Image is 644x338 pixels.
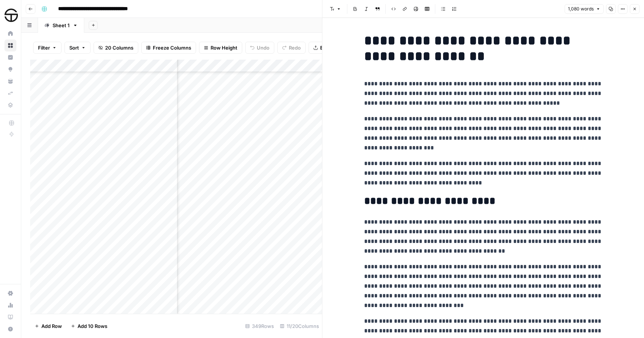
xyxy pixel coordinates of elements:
[277,320,322,332] div: 11/20 Columns
[53,22,70,29] div: Sheet 1
[38,18,84,33] a: Sheet 1
[4,6,16,25] button: Workspace: SimpleTire
[257,44,269,51] span: Undo
[4,99,16,111] a: Data Library
[4,75,16,87] a: Your Data
[4,87,16,99] a: Syncs
[245,42,274,54] button: Undo
[4,311,16,323] a: Learning Hub
[33,42,61,54] button: Filter
[309,42,351,54] button: Export CSV
[41,322,62,330] span: Add Row
[94,42,138,54] button: 20 Columns
[289,44,301,51] span: Redo
[64,42,91,54] button: Sort
[199,42,242,54] button: Row Height
[4,9,18,22] img: SimpleTire Logo
[4,287,16,299] a: Settings
[30,320,66,332] button: Add Row
[66,320,112,332] button: Add 10 Rows
[4,40,16,51] a: Browse
[4,323,16,335] button: Help + Support
[105,44,133,51] span: 20 Columns
[153,44,191,51] span: Freeze Columns
[211,44,237,51] span: Row Height
[242,320,277,332] div: 349 Rows
[565,4,604,14] button: 1,080 words
[4,51,16,63] a: Insights
[78,322,107,330] span: Add 10 Rows
[4,299,16,311] a: Usage
[568,6,594,12] span: 1,080 words
[38,44,50,51] span: Filter
[4,28,16,40] a: Home
[4,63,16,75] a: Opportunities
[277,42,306,54] button: Redo
[141,42,196,54] button: Freeze Columns
[69,44,79,51] span: Sort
